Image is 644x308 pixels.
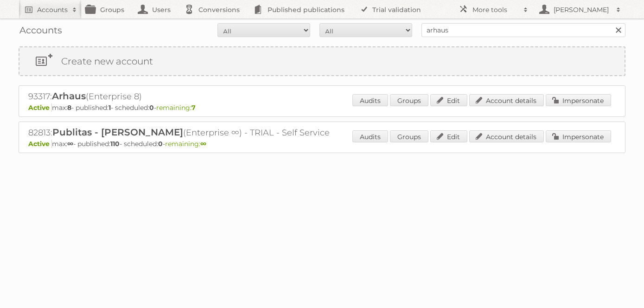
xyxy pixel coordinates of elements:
[67,140,73,148] strong: ∞
[28,90,353,103] h2: 93317: (Enterprise 8)
[19,47,625,75] a: Create new account
[430,130,467,142] a: Edit
[28,140,52,148] span: Active
[390,94,428,106] a: Groups
[28,127,353,139] h2: 82813: (Enterprise ∞) - TRIAL - Self Service
[165,140,206,148] span: remaining:
[158,140,163,148] strong: 0
[149,103,154,112] strong: 0
[546,94,611,106] a: Impersonate
[469,94,544,106] a: Account details
[28,103,52,112] span: Active
[472,5,519,14] h2: More tools
[156,103,196,112] span: remaining:
[28,103,616,112] p: max: - published: - scheduled: -
[546,130,611,142] a: Impersonate
[110,140,120,148] strong: 110
[67,103,71,112] strong: 8
[469,130,544,142] a: Account details
[108,103,111,112] strong: 1
[352,130,388,142] a: Audits
[52,127,183,138] span: Publitas - [PERSON_NAME]
[200,140,206,148] strong: ∞
[551,5,612,14] h2: [PERSON_NAME]
[37,5,68,14] h2: Accounts
[191,103,196,112] strong: 7
[352,94,388,106] a: Audits
[430,94,467,106] a: Edit
[28,140,616,148] p: max: - published: - scheduled: -
[390,130,428,142] a: Groups
[52,90,86,102] span: Arhaus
